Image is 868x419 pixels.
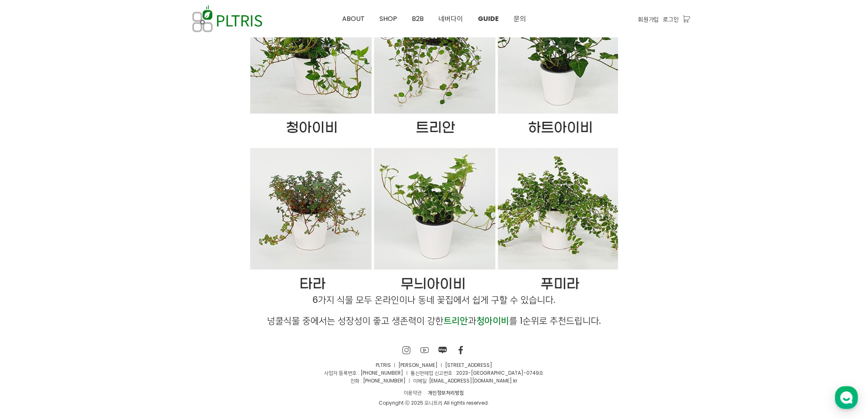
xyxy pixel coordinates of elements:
[313,293,556,306] span: 6가지 식물 모두 온라인이나 동네 꽃집에서 쉽게 구할 수 있습니다.
[267,314,601,327] span: 넝쿨식물 중에서는 성장성이 좋고 생존력이 강한 과 를 1순위로 추천드립니다.
[439,14,463,23] span: 네버다이
[431,0,471,37] a: 네버다이
[335,0,372,37] a: ABOUT
[425,388,467,397] a: 개인정보처리방침
[412,14,424,23] span: B2B
[514,14,526,23] span: 문의
[178,369,690,377] p: 사업자 등록번호 : [PHONE_NUMBER] ㅣ 통신판매업 신고번호 : 2023-[GEOGRAPHIC_DATA]-0749호
[127,272,137,279] span: 설정
[342,14,365,23] span: ABOUT
[379,14,397,23] span: SHOP
[106,260,158,281] a: 설정
[429,377,512,384] a: [EMAIL_ADDRESS][DOMAIN_NAME]
[372,0,404,37] a: SHOP
[443,314,468,327] strong: 트리안
[401,388,425,397] a: 이용약관
[54,260,106,281] a: 대화
[476,314,509,327] span: 청아이비
[471,0,506,37] a: GUIDE
[178,399,690,407] div: Copyright ⓒ 2025 모니트리 All rights reserved.
[663,15,679,24] a: 로그인
[2,260,54,281] a: 홈
[478,14,499,23] span: GUIDE
[75,273,85,279] span: 대화
[178,377,690,385] p: 전화 : [PHONE_NUMBER] ㅣ 이메일 : .kr
[178,361,690,369] p: PLTRIS ㅣ [PERSON_NAME] ㅣ [STREET_ADDRESS]
[638,15,659,24] a: 회원가입
[404,0,431,37] a: B2B
[506,0,533,37] a: 문의
[26,272,31,279] span: 홈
